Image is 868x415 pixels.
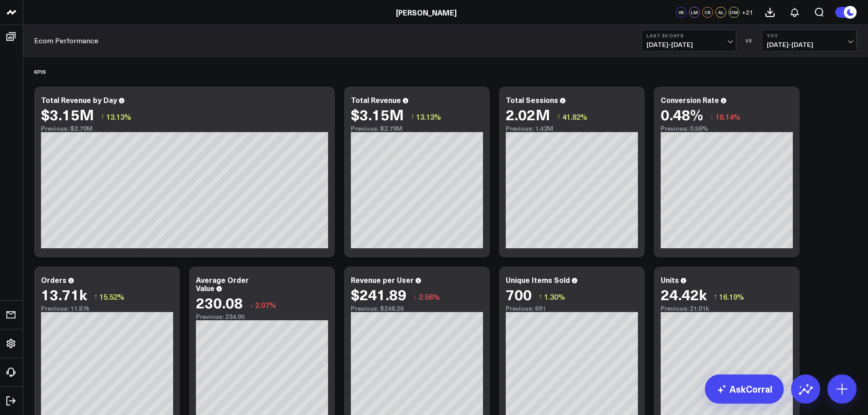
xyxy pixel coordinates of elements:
div: Previous: 21.01k [661,305,793,312]
div: Total Sessions [506,95,558,105]
span: ↑ [101,111,104,123]
div: Units [661,275,679,285]
div: $3.15M [351,106,404,123]
button: Last 30 Days[DATE]-[DATE] [642,30,736,51]
div: Previous: 11.87k [41,305,173,312]
a: Ecom Performance [34,36,98,46]
div: VK [676,7,687,18]
div: Previous: $2.79M [41,125,328,132]
span: ↑ [539,291,542,302]
span: 16.19% [719,292,744,302]
div: DM [729,7,740,18]
button: +21 [742,7,753,18]
span: [DATE] - [DATE] [647,41,731,48]
div: AL [715,7,726,18]
span: 2.07% [255,300,276,310]
div: 13.71k [41,286,87,302]
button: YoY[DATE]-[DATE] [762,30,857,51]
span: 18.14% [715,112,740,122]
div: Previous: 0.58% [661,125,793,132]
b: YoY [767,33,852,38]
div: VS [741,38,757,43]
span: + 21 [742,9,753,15]
div: CS [702,7,713,18]
div: Revenue per User [351,275,414,285]
div: Previous: $2.79M [351,125,483,132]
a: Log Out [3,393,20,409]
span: ↑ [714,291,717,302]
span: 2.56% [419,292,440,302]
b: Last 30 Days [647,33,731,38]
div: 0.48% [661,106,703,123]
span: ↑ [411,111,414,123]
span: 13.13% [416,112,441,122]
div: LM [689,7,700,18]
span: ↓ [413,291,417,302]
div: 230.08 [196,294,243,311]
span: ↑ [94,291,98,302]
span: ↑ [557,111,560,123]
span: [DATE] - [DATE] [767,41,852,48]
div: Total Revenue by Day [41,95,117,105]
span: 15.52% [99,292,124,302]
span: ↓ [250,299,253,311]
span: 13.13% [106,112,131,122]
div: Orders [41,275,67,285]
div: 2.02M [506,106,550,123]
div: Conversion Rate [661,95,719,105]
div: KPIS [34,61,46,82]
div: Previous: 234.95 [196,313,328,320]
div: Total Revenue [351,95,401,105]
span: ↓ [710,111,714,123]
span: 41.82% [562,112,587,122]
span: 1.30% [544,292,565,302]
div: 700 [506,286,532,302]
div: 24.42k [661,286,707,302]
div: Previous: $248.25 [351,305,483,312]
div: Previous: 1.43M [506,125,638,132]
div: Unique Items Sold [506,275,570,285]
div: Average Order Value [196,275,249,293]
a: [PERSON_NAME] [396,7,457,17]
div: Previous: 691 [506,305,638,312]
div: $3.15M [41,106,94,123]
a: AskCorral [705,374,784,404]
div: $241.89 [351,286,406,302]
